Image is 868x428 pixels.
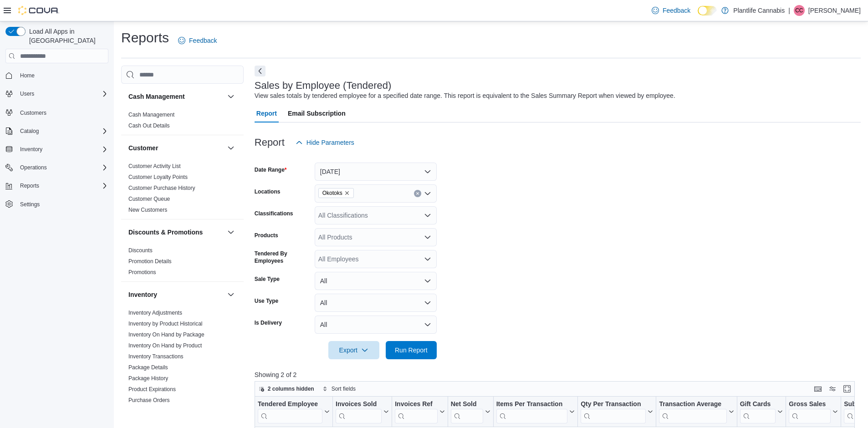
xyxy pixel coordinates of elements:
[20,146,42,153] span: Inventory
[322,189,342,198] span: Okotoks
[424,255,431,263] button: Open list of options
[795,5,803,16] span: CC
[255,383,318,394] button: 2 columns hidden
[5,65,108,234] nav: Complex example
[336,400,382,423] div: Invoices Sold
[128,375,168,382] span: Package History
[128,258,172,265] a: Promotion Details
[2,179,112,192] button: Reports
[789,400,831,409] div: Gross Sales
[121,29,169,47] h1: Reports
[258,400,330,423] button: Tendered Employee
[128,92,185,101] h3: Cash Management
[344,190,350,196] button: Remove Okotoks from selection in this group
[128,258,172,265] span: Promotion Details
[128,269,156,275] a: Promotions
[128,122,170,129] span: Cash Out Details
[395,400,437,423] div: Invoices Ref
[225,289,236,300] button: Inventory
[258,400,322,423] div: Tendered Employee
[315,316,437,334] button: All
[16,144,108,155] span: Inventory
[318,188,354,198] span: Okotoks
[581,400,646,423] div: Qty Per Transaction
[2,69,112,82] button: Home
[315,294,437,312] button: All
[332,385,356,392] span: Sort fields
[659,400,726,409] div: Transaction Average
[2,198,112,211] button: Settings
[268,385,314,392] span: 2 columns hidden
[581,400,646,409] div: Qty Per Transaction
[315,272,437,290] button: All
[255,232,278,239] label: Products
[255,66,266,76] button: Next
[424,212,431,219] button: Open list of options
[306,138,354,147] span: Hide Parameters
[450,400,490,423] button: Net Sold
[648,1,694,20] a: Feedback
[698,15,698,16] span: Dark Mode
[128,320,203,327] span: Inventory by Product Historical
[659,400,734,423] button: Transaction Average
[20,127,39,135] span: Catalog
[128,111,174,118] span: Cash Management
[496,400,575,423] button: Items Per Transaction
[128,184,195,192] span: Customer Purchase History
[395,346,428,355] span: Run Report
[808,5,861,16] p: [PERSON_NAME]
[258,400,322,409] div: Tendered Employee
[128,309,182,316] span: Inventory Adjustments
[255,319,282,326] label: Is Delivery
[733,5,785,16] p: Plantlife Cannabis
[128,143,158,153] h3: Customer
[20,164,47,171] span: Operations
[128,247,153,254] a: Discounts
[128,195,170,203] span: Customer Queue
[128,364,168,371] a: Package Details
[128,342,202,349] a: Inventory On Hand by Product
[20,182,39,189] span: Reports
[395,400,444,423] button: Invoices Ref
[336,400,382,409] div: Invoices Sold
[334,341,374,359] span: Export
[2,143,112,156] button: Inventory
[450,400,483,409] div: Net Sold
[288,104,346,122] span: Email Subscription
[128,269,156,276] span: Promotions
[319,383,359,394] button: Sort fields
[450,400,483,423] div: Net Sold
[663,6,690,15] span: Feedback
[16,70,108,81] span: Home
[2,87,112,100] button: Users
[255,188,281,195] label: Locations
[18,6,59,15] img: Cova
[315,163,437,181] button: [DATE]
[788,5,790,16] p: |
[128,290,224,299] button: Inventory
[128,364,168,371] span: Package Details
[16,144,46,155] button: Inventory
[581,400,653,423] button: Qty Per Transaction
[128,143,224,153] button: Customer
[255,250,311,265] label: Tendered By Employees
[2,106,112,119] button: Customers
[20,72,35,79] span: Home
[128,386,176,392] a: Product Expirations
[20,90,34,97] span: Users
[128,310,182,316] a: Inventory Adjustments
[121,161,244,219] div: Customer
[128,163,181,169] a: Customer Activity List
[740,400,776,409] div: Gift Cards
[789,400,831,423] div: Gross Sales
[128,386,176,393] span: Product Expirations
[16,88,38,99] button: Users
[128,247,153,254] span: Discounts
[16,88,108,99] span: Users
[20,109,46,117] span: Customers
[128,112,174,118] a: Cash Management
[26,27,108,45] span: Load All Apps in [GEOGRAPHIC_DATA]
[255,297,278,305] label: Use Type
[16,180,108,191] span: Reports
[255,137,285,148] h3: Report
